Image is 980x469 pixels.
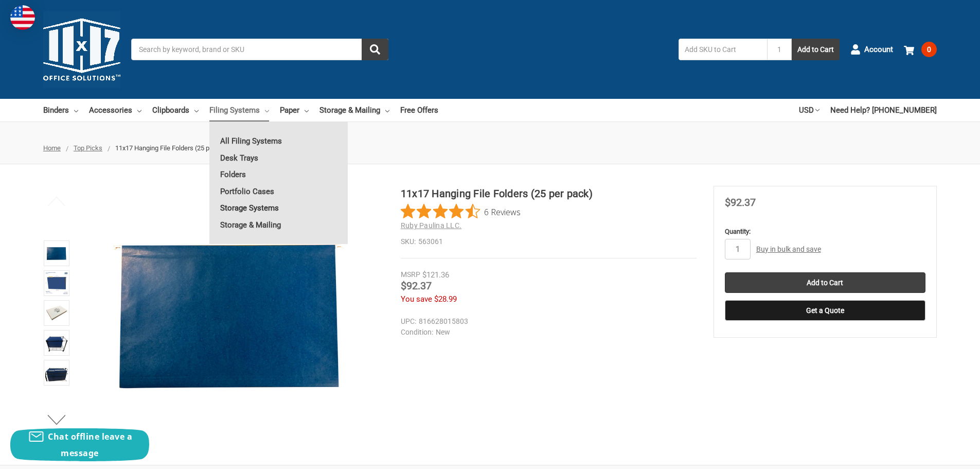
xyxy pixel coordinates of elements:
[89,99,141,121] a: Accessories
[10,5,35,30] img: duty and tax information for United States
[209,150,348,166] a: Desk Trays
[401,204,521,219] button: Rated 4.5 out of 5 stars from 6 reviews. Jump to reviews.
[74,144,102,152] a: Top Picks
[401,327,433,338] dt: Condition:
[209,166,348,183] a: Folders
[830,99,937,121] a: Need Help? [PHONE_NUMBER]
[43,144,61,152] a: Home
[401,236,416,247] dt: SKU:
[45,332,68,354] img: 11x17 Hanging File Folders (25 per pack)
[45,361,68,384] img: 11x17 Hanging File Folders (25 per pack)
[401,316,416,327] dt: UPC:
[725,196,756,209] span: $92.37
[209,200,348,216] a: Storage Systems
[756,245,821,253] a: Buy in bulk and save
[209,217,348,233] a: Storage & Mailing
[401,221,461,230] a: Ruby Paulina LLC.
[319,99,389,121] a: Storage & Mailing
[792,39,840,60] button: Add to Cart
[401,294,432,304] span: You save
[401,316,692,327] dd: 816628015803
[209,133,348,149] a: All Filing Systems
[43,11,120,88] img: 11x17.com
[41,409,73,430] button: Next
[679,39,767,60] input: Add SKU to Cart
[280,99,309,121] a: Paper
[799,99,819,121] a: USD
[484,204,521,219] span: 6 Reviews
[45,272,68,294] img: 11x17 Hanging File Folders (25 per pack)
[422,270,449,280] span: $121.36
[401,280,432,292] span: $92.37
[401,186,697,201] h1: 11x17 Hanging File Folders (25 per pack)
[48,431,132,459] span: Chat offline leave a message
[209,183,348,200] a: Portfolio Cases
[921,42,937,57] span: 0
[725,227,925,237] label: Quantity:
[45,302,68,324] img: 11x17 Hanging File Folders (25 per pack)
[400,99,438,121] a: Free Offers
[152,99,199,121] a: Clipboards
[864,44,893,56] span: Account
[131,39,388,60] input: Search by keyword, brand or SKU
[401,327,692,338] dd: New
[115,144,234,152] span: 11x17 Hanging File Folders (25 per pack)
[434,294,457,304] span: $28.99
[401,236,697,247] dd: 563061
[41,191,73,212] button: Previous
[725,300,925,321] button: Get a Quote
[102,186,360,443] img: 11x17 Hanging File Folders
[725,272,925,293] input: Add to Cart
[45,242,68,265] img: 11x17 Hanging File Folders
[43,99,78,121] a: Binders
[209,99,269,121] a: Filing Systems
[401,269,420,280] div: MSRP
[850,36,893,63] a: Account
[904,36,937,63] a: 0
[895,441,980,469] iframe: Google Customer Reviews
[10,428,149,461] button: Chat offline leave a message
